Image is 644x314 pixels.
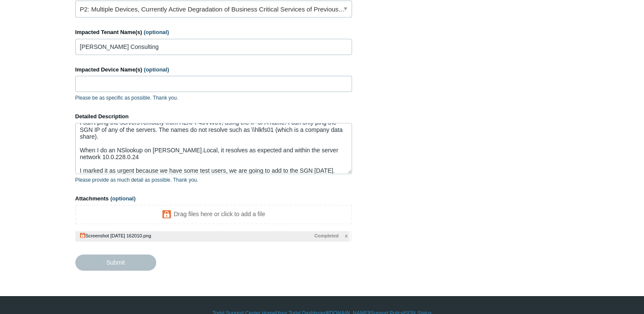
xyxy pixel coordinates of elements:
[315,232,339,240] span: Completed
[75,194,352,203] label: Attachments
[345,232,347,240] span: x
[75,94,352,102] p: Please be as specific as possible. Thank you.
[144,66,169,73] span: (optional)
[75,66,352,74] label: Impacted Device Name(s)
[75,0,352,17] a: P2: Multiple Devices, Currently Active Degradation of Business Critical Services of Previously Wo...
[75,176,352,184] p: Please provide as much detail as possible. Thank you.
[144,29,169,35] span: (optional)
[75,112,352,121] label: Detailed Description
[110,195,135,202] span: (optional)
[75,254,156,271] input: Submit
[75,28,352,37] label: Impacted Tenant Name(s)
